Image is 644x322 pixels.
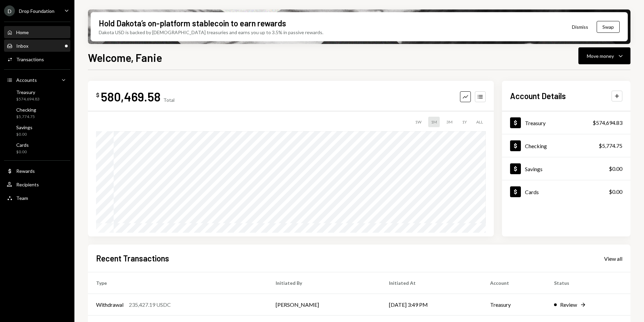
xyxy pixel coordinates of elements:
[412,117,424,127] div: 1W
[578,47,630,64] button: Move money
[96,92,99,98] div: $
[502,111,630,134] a: Treasury$574,694.83
[482,272,546,294] th: Account
[4,165,70,177] a: Rewards
[16,132,32,137] div: $0.00
[599,142,622,150] div: $5,774.75
[16,114,36,120] div: $5,774.75
[4,140,70,156] a: Cards$0.00
[604,255,622,262] a: View all
[16,149,29,155] div: $0.00
[525,189,539,195] div: Cards
[4,87,70,103] a: Treasury$574,694.83
[563,19,597,35] button: Dismiss
[129,301,171,309] div: 235,427.19 USDC
[587,52,614,60] div: Move money
[88,272,268,294] th: Type
[609,165,622,173] div: $0.00
[268,272,381,294] th: Initiated By
[163,97,175,103] div: Total
[525,143,547,149] div: Checking
[16,96,40,102] div: $574,694.83
[444,117,455,127] div: 3M
[96,253,169,264] h2: Recent Transactions
[502,134,630,157] a: Checking$5,774.75
[502,157,630,180] a: Savings$0.00
[16,56,44,62] div: Transactions
[4,74,70,86] a: Accounts
[593,119,622,127] div: $574,694.83
[99,18,286,29] div: Hold Dakota’s on-platform stablecoin to earn rewards
[16,107,36,113] div: Checking
[16,182,39,187] div: Recipients
[16,89,40,95] div: Treasury
[482,294,546,316] td: Treasury
[4,40,70,52] a: Inbox
[88,51,162,64] h1: Welcome, Fanie
[510,90,566,101] h2: Account Details
[525,166,543,172] div: Savings
[4,26,70,38] a: Home
[381,294,482,316] td: [DATE] 3:49 PM
[19,8,54,14] div: Drop Foundation
[4,178,70,190] a: Recipients
[16,29,29,35] div: Home
[560,301,577,309] div: Review
[525,120,546,126] div: Treasury
[16,124,32,130] div: Savings
[16,195,28,201] div: Team
[474,117,486,127] div: ALL
[502,180,630,203] a: Cards$0.00
[597,21,620,33] button: Swap
[4,5,15,16] div: D
[4,122,70,139] a: Savings$0.00
[16,77,37,83] div: Accounts
[268,294,381,316] td: [PERSON_NAME]
[101,89,161,104] div: 580,469.58
[16,43,28,49] div: Inbox
[16,142,29,148] div: Cards
[4,192,70,204] a: Team
[99,29,323,36] div: Dakota USD is backed by [DEMOGRAPHIC_DATA] treasuries and earns you up to 3.5% in passive rewards.
[546,272,630,294] th: Status
[609,188,622,196] div: $0.00
[459,117,469,127] div: 1Y
[381,272,482,294] th: Initiated At
[604,255,622,262] div: View all
[16,168,35,174] div: Rewards
[96,301,123,309] div: Withdrawal
[4,105,70,121] a: Checking$5,774.75
[4,53,70,65] a: Transactions
[428,117,440,127] div: 1M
